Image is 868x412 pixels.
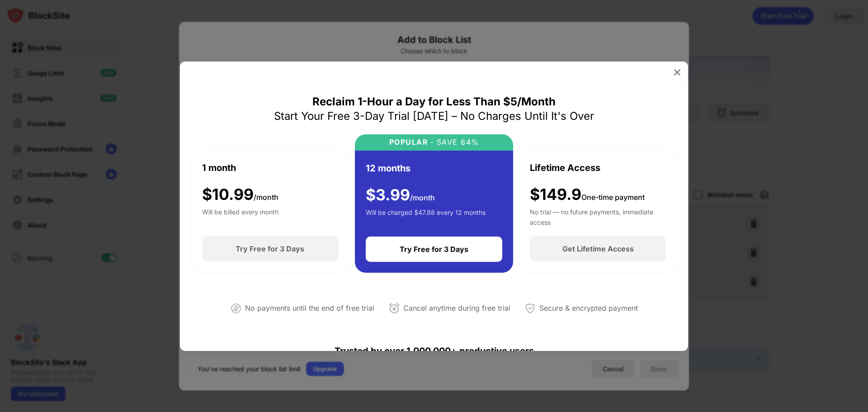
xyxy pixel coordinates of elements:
[581,193,645,202] span: One-time payment
[403,302,510,315] div: Cancel anytime during free trial
[389,303,400,314] img: cancel-anytime
[202,207,278,225] div: Will be billed every month
[274,109,594,123] div: Start Your Free 3-Day Trial [DATE] – No Charges Until It's Over
[530,207,666,225] div: No trial — no future payments, immediate access
[434,138,479,147] div: SAVE 64%
[525,303,536,314] img: secured-payment
[366,208,486,226] div: Will be charged $47.88 every 12 months
[410,193,435,202] span: /month
[245,302,374,315] div: No payments until the end of free trial
[400,245,468,254] div: Try Free for 3 Days
[530,185,645,204] div: $149.9
[312,95,556,109] div: Reclaim 1-Hour a Day for Less Than $5/Month
[366,161,410,175] div: 12 months
[231,303,241,314] img: not-paying
[254,193,278,202] span: /month
[562,244,634,253] div: Get Lifetime Access
[389,138,434,147] div: POPULAR ·
[539,302,638,315] div: Secure & encrypted payment
[530,161,600,175] div: Lifetime Access
[202,161,236,175] div: 1 month
[366,186,435,204] div: $ 3.99
[202,185,278,204] div: $ 10.99
[236,244,304,253] div: Try Free for 3 Days
[191,329,677,373] div: Trusted by over 1,000,000+ productive users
